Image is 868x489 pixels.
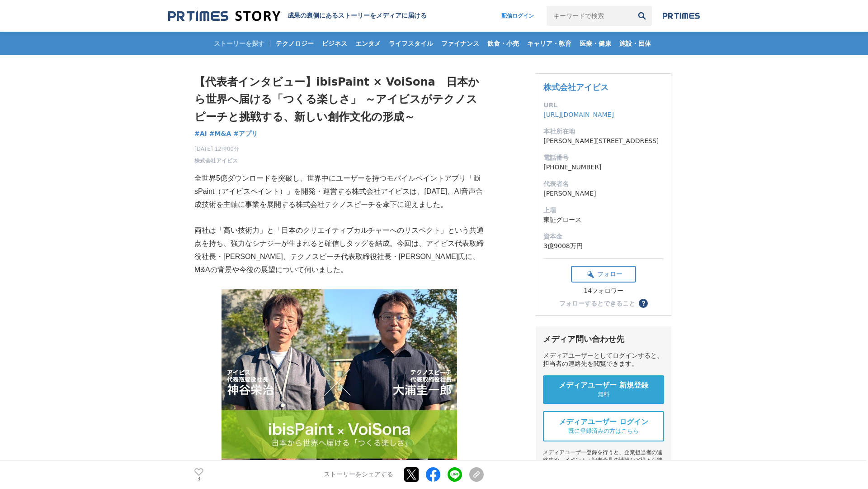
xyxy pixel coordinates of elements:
dt: 資本金 [543,232,664,241]
span: [DATE] 12時00分 [194,145,239,153]
p: 全世界5億ダウンロードを突破し、世界中にユーザーを持つモバイルペイントアプリ「ibisPaint（アイビスペイント）」を開発・運営する株式会社アイビスは、[DATE]、AI音声合成技術を主軸に事... [194,172,484,211]
a: #AI [194,129,207,139]
a: メディアユーザー 新規登録 無料 [543,375,664,404]
div: 14フォロワー [571,287,636,295]
a: 株式会社アイビス [194,157,238,165]
dt: 本社所在地 [543,127,664,136]
dt: 代表者名 [543,179,664,189]
dd: 3億9008万円 [543,241,664,251]
dd: [PERSON_NAME][STREET_ADDRESS] [543,136,664,146]
span: ビジネス [318,39,351,48]
a: エンタメ [352,32,384,55]
a: 配信ログイン [492,6,543,26]
p: 両社は「高い技術力」と「日本のクリエイティブカルチャーへのリスペクト」という共通点を持ち、強力なシナジーが生まれると確信しタッグを結成。今回は、アイビス代表取締役社長・[PERSON_NAME]... [194,224,484,276]
a: テクノロジー [272,32,317,55]
span: キャリア・教育 [524,39,575,48]
span: ファイナンス [438,39,483,48]
span: ライフスタイル [385,39,437,48]
dd: [PHONE_NUMBER] [543,163,664,172]
a: [URL][DOMAIN_NAME] [543,111,614,118]
span: 飲食・小売 [484,39,523,48]
input: キーワードで検索 [547,6,632,26]
span: 無料 [598,390,609,398]
div: フォローするとできること [559,300,635,307]
h2: 成果の裏側にあるストーリーをメディアに届ける [288,12,427,20]
a: 成果の裏側にあるストーリーをメディアに届ける 成果の裏側にあるストーリーをメディアに届ける [168,10,427,22]
button: フォロー [571,266,636,283]
p: ストーリーをシェアする [324,471,393,479]
a: ビジネス [318,32,351,55]
dt: URL [543,101,664,110]
span: メディアユーザー 新規登録 [559,381,648,390]
img: prtimes [663,12,700,19]
span: エンタメ [352,39,384,48]
a: 施設・団体 [616,32,655,55]
a: #アプリ [233,129,258,139]
dt: 上場 [543,206,664,215]
span: #M&A [209,129,231,138]
span: #アプリ [233,129,258,138]
span: ？ [640,300,646,307]
span: #AI [194,129,207,138]
img: thumbnail_b79ba420-9a71-11f0-a5bb-2fde976c6cc8.jpg [222,289,457,466]
dd: [PERSON_NAME] [543,189,664,198]
a: ライフスタイル [385,32,437,55]
dd: 東証グロース [543,215,664,225]
button: ？ [639,299,648,308]
p: 3 [194,477,203,481]
span: 施設・団体 [616,39,655,48]
div: メディアユーザー登録を行うと、企業担当者の連絡先や、イベント・記者会見の情報など様々な特記情報を閲覧できます。 ※内容はストーリー・プレスリリースにより異なります。 [543,449,664,487]
a: #M&A [209,129,231,139]
button: 検索 [632,6,652,26]
dt: 電話番号 [543,153,664,163]
div: メディア問い合わせ先 [543,334,664,345]
a: メディアユーザー ログイン 既に登録済みの方はこちら [543,411,664,441]
span: 医療・健康 [576,39,615,48]
span: テクノロジー [272,39,317,48]
a: 医療・健康 [576,32,615,55]
a: 株式会社アイビス [543,82,609,92]
a: キャリア・教育 [524,32,575,55]
h1: 【代表者インタビュー】ibisPaint × VoiSona 日本から世界へ届ける「つくる楽しさ」 ～アイビスがテクノスピーチと挑戦する、新しい創作文化の形成～ [194,73,484,125]
span: メディアユーザー ログイン [559,417,648,427]
a: ファイナンス [438,32,483,55]
span: 既に登録済みの方はこちら [568,427,639,435]
a: 飲食・小売 [484,32,523,55]
img: 成果の裏側にあるストーリーをメディアに届ける [168,10,280,22]
div: メディアユーザーとしてログインすると、担当者の連絡先を閲覧できます。 [543,352,664,368]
